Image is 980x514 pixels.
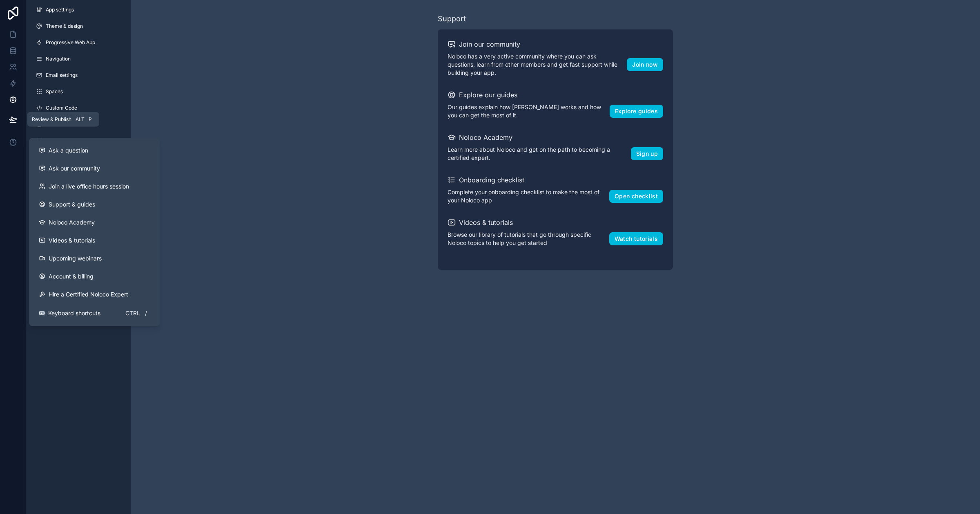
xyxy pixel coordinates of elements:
[143,310,149,316] span: /
[48,309,100,317] span: Keyboard shortcuts
[29,101,127,114] a: Custom Code
[49,182,129,191] span: Join a live office hours session
[46,23,83,29] span: Theme & design
[32,177,156,195] a: Join a live office hours session
[46,7,74,13] span: App settings
[29,20,127,33] a: Theme & design
[459,39,520,49] h2: Join our community
[438,13,466,25] div: Support
[46,137,82,144] span: Login & Sign Up
[29,85,127,98] a: Spaces
[49,272,94,281] span: Account & billing
[46,72,78,79] span: Email settings
[32,141,156,159] button: Ask a question
[610,105,663,118] button: Explore guides
[49,236,95,245] span: Videos & tutorials
[46,39,95,46] span: Progressive Web App
[29,52,127,65] a: Navigation
[459,132,512,142] h2: Noloco Academy
[448,52,627,77] p: Noloco has a very active community where you can ask questions, learn from other members and get ...
[32,249,156,267] a: Upcoming webinars
[609,190,663,203] button: Open checklist
[631,147,663,160] button: Sign up
[49,200,95,209] span: Support & guides
[32,285,156,303] button: Hire a Certified Noloco Expert
[32,213,156,231] a: Noloco Academy
[32,231,156,249] a: Videos & tutorials
[459,175,524,185] h2: Onboarding checklist
[125,308,141,318] span: Ctrl
[459,90,517,100] h2: Explore our guides
[32,303,156,323] button: Keyboard shortcutsCtrl/
[32,116,71,123] span: Review & Publish
[87,116,94,123] span: P
[32,267,156,285] a: Account & billing
[448,146,631,162] p: Learn more about Noloco and get on the path to becoming a certified expert.
[32,195,156,213] a: Support & guides
[76,116,85,123] span: Alt
[49,146,88,155] span: Ask a question
[29,69,127,82] a: Email settings
[46,88,63,95] span: Spaces
[29,36,127,49] a: Progressive Web App
[49,218,95,227] span: Noloco Academy
[49,290,128,299] span: Hire a Certified Noloco Expert
[46,56,71,62] span: Navigation
[448,231,609,247] p: Browse our library of tutorials that go through specific Noloco topics to help you get started
[49,254,102,263] span: Upcoming webinars
[29,3,127,16] a: App settings
[46,105,77,111] span: Custom Code
[29,134,127,147] a: Login & Sign Up
[459,218,513,227] h2: Videos & tutorials
[627,58,663,71] button: Join now
[448,103,610,119] p: Our guides explain how [PERSON_NAME] works and how you can get the most of it.
[448,188,609,204] p: Complete your onboarding checklist to make the most of your Noloco app
[49,164,100,173] span: Ask our community
[609,232,663,245] button: Watch tutorials
[32,159,156,177] a: Ask our community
